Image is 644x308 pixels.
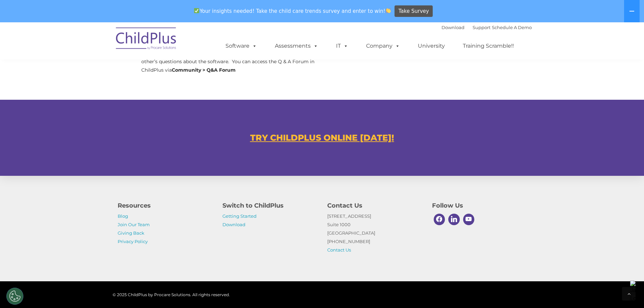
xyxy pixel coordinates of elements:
a: IT [329,39,355,53]
p: A forum led by [PERSON_NAME] users where you can ask & answer each other’s questions about the so... [141,49,317,74]
a: Assessments [268,39,325,53]
h4: Follow Us [432,201,527,210]
a: Contact Us [327,247,351,253]
a: Giving Back [118,230,144,236]
a: Download [442,25,464,30]
h4: Switch to ChildPlus [222,201,317,210]
a: University [411,39,452,53]
a: Download [222,222,245,227]
span: © 2025 ChildPlus by Procare Solutions. All rights reserved. [113,292,230,297]
button: Cookies Settings [6,288,23,305]
a: Software [219,39,264,53]
h4: Resources [118,201,212,210]
span: Your insights needed! Take the child care trends survey and enter to win! [191,4,394,18]
a: Privacy Policy [118,239,148,244]
a: Support [473,25,491,30]
a: Linkedin [447,212,461,227]
p: [STREET_ADDRESS] Suite 1000 [GEOGRAPHIC_DATA] [PHONE_NUMBER] [327,212,422,254]
a: Schedule A Demo [492,25,532,30]
img: ✅ [194,8,199,13]
a: Blog [118,213,128,219]
a: TRY CHILDPLUS ONLINE [DATE]! [250,133,394,143]
a: Take Survey [395,5,433,17]
a: Training Scramble!! [456,39,521,53]
iframe: Chat Widget [610,276,644,308]
span: Take Survey [399,5,429,17]
strong: Community > Q&A Forum [172,67,236,73]
img: ChildPlus by Procare Solutions [113,23,180,56]
a: Join Our Team [118,222,150,227]
font: | [442,25,532,30]
h4: Contact Us [327,201,422,210]
a: Getting Started [222,213,257,219]
img: 👏 [386,8,391,13]
a: Youtube [461,212,476,227]
a: Company [359,39,407,53]
a: Facebook [432,212,447,227]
